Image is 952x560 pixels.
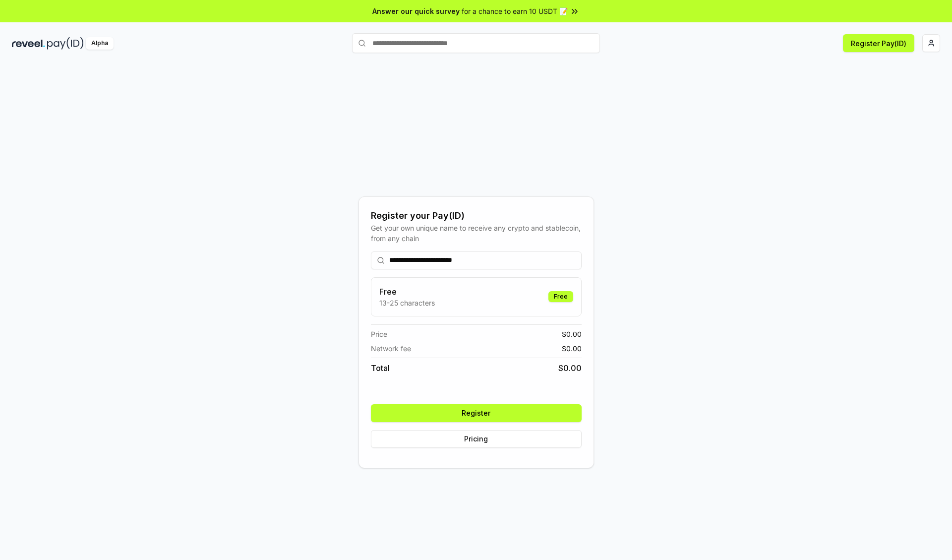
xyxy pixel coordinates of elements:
[371,209,582,223] div: Register your Pay(ID)
[548,291,573,302] div: Free
[47,37,84,50] img: pay_id
[86,37,114,50] div: Alpha
[371,343,411,354] span: Network fee
[379,298,435,308] p: 13-25 characters
[371,404,582,422] button: Register
[371,329,387,339] span: Price
[562,343,582,354] span: $ 0.00
[371,430,582,448] button: Pricing
[562,329,582,339] span: $ 0.00
[372,6,460,16] span: Answer our quick survey
[371,223,582,244] div: Get your own unique name to receive any crypto and stablecoin, from any chain
[843,34,914,52] button: Register Pay(ID)
[462,6,568,16] span: for a chance to earn 10 USDT 📝
[371,362,390,374] span: Total
[379,286,435,298] h3: Free
[558,362,582,374] span: $ 0.00
[12,37,45,50] img: reveel_dark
